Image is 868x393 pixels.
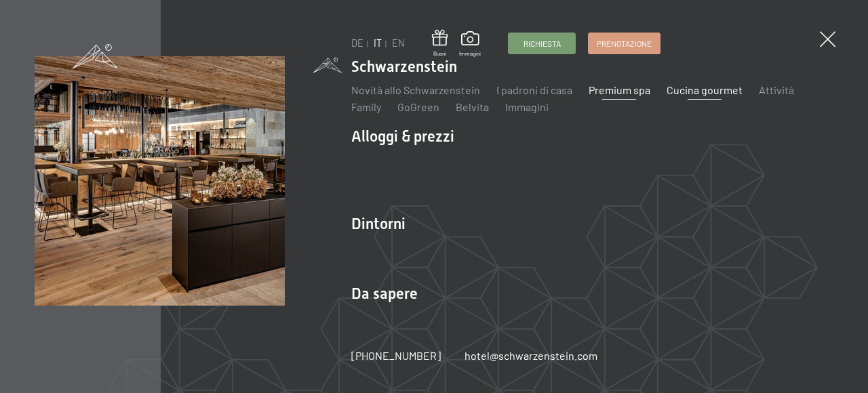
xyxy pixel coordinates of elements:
a: hotel@schwarzenstein.com [465,348,597,363]
span: Richiesta [524,38,561,49]
a: Prenotazione [589,33,660,54]
a: Family [351,100,381,113]
a: Immagini [459,31,481,57]
a: [PHONE_NUMBER] [351,348,441,363]
a: Attività [759,83,794,96]
a: IT [374,37,382,49]
a: DE [351,37,363,49]
a: EN [392,37,405,49]
a: Cucina gourmet [667,83,743,96]
span: Buoni [432,50,448,58]
a: Belvita [456,100,489,113]
span: Immagini [459,50,481,58]
a: Richiesta [509,33,575,54]
a: Premium spa [589,83,650,96]
a: Immagini [505,100,549,113]
a: I padroni di casa [496,83,572,96]
a: GoGreen [397,100,439,113]
span: Prenotazione [597,38,652,49]
a: Novità allo Schwarzenstein [351,83,480,96]
span: [PHONE_NUMBER] [351,349,441,362]
a: Buoni [432,30,448,58]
